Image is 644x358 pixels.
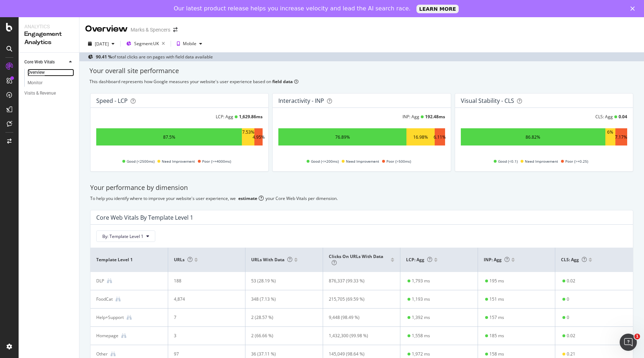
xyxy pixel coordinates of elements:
div: 4,874 [174,296,233,302]
div: 0 [567,314,569,321]
div: Interactivity - INP [278,97,324,104]
div: Homepage [96,333,118,339]
span: INP: Agg [484,257,509,263]
div: Speed - LCP [96,97,128,104]
div: 157 ms [489,314,504,321]
div: 1,793 ms [412,278,430,284]
div: Other [96,351,108,357]
div: 151 ms [489,296,504,302]
span: Segment: UK [134,40,159,47]
div: [DATE] [95,41,109,47]
div: 876,337 (99.33 %) [329,278,388,284]
span: URLs [174,257,192,263]
span: 1 [634,334,640,339]
div: 7.53% [242,129,254,145]
div: 0.02 [567,278,575,284]
div: This dashboard represents how Google measures your website's user experience based on [89,78,634,85]
div: 1,432,300 (99.98 %) [329,333,388,339]
span: Poor (>=0.25) [565,157,588,166]
div: 1,193 ms [412,296,430,302]
button: By: Template Level 1 [96,230,155,242]
div: 1,972 ms [412,351,430,357]
a: LEARN MORE [416,5,459,13]
div: 188 [174,278,233,284]
span: URLs with data [251,257,292,263]
div: Monitor [28,79,43,87]
button: Mobile [174,38,205,49]
div: 9,448 (98.49 %) [329,314,388,321]
div: Help+Support [96,314,124,321]
div: 1,392 ms [412,314,430,321]
div: 215,705 (69.59 %) [329,296,388,302]
div: Mobile [183,42,196,46]
span: By: Template Level 1 [102,233,143,239]
div: Analytics [24,23,73,30]
div: Overview [85,23,128,35]
div: 97 [174,351,233,357]
div: 192.48 ms [425,114,445,120]
div: Core Web Vitals [24,58,55,66]
span: Poor (>500ms) [386,157,411,166]
span: Template Level 1 [96,257,160,263]
div: 76.89% [335,134,350,140]
div: Marks & Spencers [131,26,170,33]
div: of total clicks are on pages with field data available [96,54,213,60]
div: 195 ms [489,278,504,284]
a: Overview [28,69,74,76]
iframe: Intercom live chat [620,334,637,351]
div: 87.5% [163,134,175,140]
div: 53 (28.19 %) [251,278,310,284]
span: Good (<=200ms) [311,157,339,166]
span: Poor (>=4000ms) [202,157,231,166]
div: 185 ms [489,333,504,339]
span: Need Improvement [346,157,379,166]
div: CLS: Agg [595,114,613,120]
div: 2 (66.66 %) [251,333,310,339]
a: Visits & Revenue [24,90,74,97]
div: 4.95% [253,134,265,140]
div: 6% [607,129,613,145]
span: Clicks on URLs with data [329,253,383,266]
button: [DATE] [85,38,117,49]
button: Segment:UK [123,38,168,49]
div: 0.04 [619,114,627,120]
div: 158 ms [489,351,504,357]
div: Your overall site performance [89,66,634,76]
div: 3 [174,333,233,339]
span: LCP: Agg [406,257,432,263]
div: To help you identify where to improve your website's user experience, we your Core Web Vitals per... [90,195,633,201]
div: 145,049 (98.64 %) [329,351,388,357]
div: Visits & Revenue [24,90,56,97]
span: Need Improvement [162,157,195,166]
div: FoodCat [96,296,113,302]
div: DLP [96,278,104,284]
div: Close [630,6,638,11]
div: estimate [238,195,257,201]
div: Overview [28,69,45,76]
div: 348 (7.13 %) [251,296,310,302]
b: field data [272,78,293,85]
b: 90.41 % [96,54,112,60]
div: 2 (28.57 %) [251,314,310,321]
div: INP: Agg [402,114,419,120]
span: Good (<0.1) [498,157,518,166]
a: Core Web Vitals [24,58,67,66]
div: 6.11% [434,134,446,140]
div: 0.02 [567,333,575,339]
div: 1,558 ms [412,333,430,339]
div: 1,629.86 ms [239,114,263,120]
div: arrow-right-arrow-left [173,27,177,32]
div: 0.21 [567,351,575,357]
div: LCP: Agg [216,114,233,120]
div: Your performance by dimension [90,183,633,192]
div: Our latest product release helps you increase velocity and lead the AI search race. [174,5,411,12]
div: 36 (37.11 %) [251,351,310,357]
span: Need Improvement [525,157,558,166]
div: Visual Stability - CLS [461,97,514,104]
div: 86.82% [526,134,540,140]
div: 7 [174,314,233,321]
span: CLS: Agg [561,257,587,263]
div: Core Web Vitals By Template Level 1 [96,214,193,221]
div: Engagement Analytics [24,30,73,47]
div: 16.98% [413,134,428,140]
